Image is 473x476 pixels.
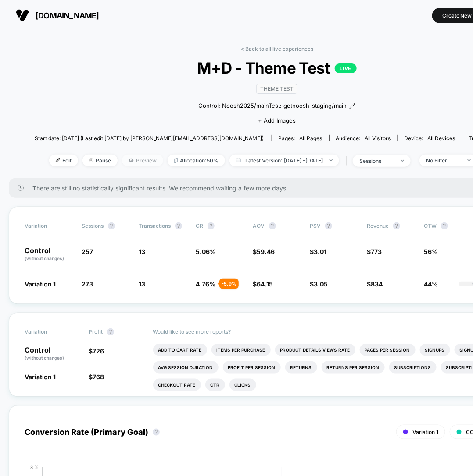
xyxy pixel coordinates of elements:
[310,222,321,229] span: PSV
[371,248,382,255] span: 773
[279,135,322,141] div: Pages:
[367,280,383,288] span: $
[360,344,416,356] li: Pages Per Session
[236,158,241,162] img: calendar
[398,135,462,141] span: Device:
[424,248,438,255] span: 56%
[205,379,225,391] li: Ctr
[175,222,182,229] button: ?
[371,280,383,288] span: 834
[314,280,328,288] span: 3.05
[153,361,219,374] li: Avg Session Duration
[196,248,216,255] span: 5.06 %
[89,158,93,162] img: end
[82,248,93,255] span: 257
[359,158,394,164] div: sessions
[108,222,115,229] button: ?
[89,347,104,355] span: $
[229,379,256,391] li: Clicks
[367,222,389,229] span: Revenue
[275,344,355,356] li: Product Details Views Rate
[330,159,333,161] img: end
[25,346,80,361] p: Control
[13,8,102,22] button: [DOMAIN_NAME]
[223,361,281,374] li: Profit Per Session
[25,280,56,288] span: Variation 1
[344,155,353,167] span: |
[107,328,114,335] button: ?
[412,429,438,435] span: Variation 1
[367,248,382,255] span: $
[257,248,275,255] span: 59.46
[257,280,273,288] span: 64.15
[25,222,73,229] span: Variation
[253,248,275,255] span: $
[253,222,265,229] span: AOV
[240,46,313,52] a: < Back to all live experiences
[322,361,385,374] li: Returns Per Session
[325,222,332,229] button: ?
[428,135,455,141] span: all devices
[393,222,400,229] button: ?
[82,280,93,288] span: 273
[256,84,297,94] span: Theme Test
[139,280,145,288] span: 13
[139,222,171,229] span: Transactions
[35,135,264,141] span: Start date: [DATE] (Last edit [DATE] by [PERSON_NAME][EMAIL_ADDRESS][DOMAIN_NAME])
[426,157,461,164] div: No Filter
[196,222,203,229] span: CR
[300,135,322,141] span: all pages
[56,158,60,162] img: edit
[365,135,391,141] span: All Visitors
[269,222,276,229] button: ?
[229,155,339,166] span: Latest Version: [DATE] - [DATE]
[153,429,160,436] button: ?
[253,280,273,288] span: $
[336,135,391,141] div: Audience:
[25,247,73,262] p: Control
[424,280,438,288] span: 44%
[25,328,73,335] span: Variation
[285,361,317,374] li: Returns
[168,155,225,166] span: Allocation: 50%
[441,222,448,229] button: ?
[93,347,104,355] span: 726
[25,256,64,261] span: (without changes)
[314,248,326,255] span: 3.01
[93,373,104,381] span: 768
[420,344,450,356] li: Signups
[36,11,99,20] span: [DOMAIN_NAME]
[89,373,104,381] span: $
[389,361,437,374] li: Subscriptions
[208,222,215,229] button: ?
[16,9,29,22] img: Visually logo
[199,102,347,110] span: Control: Noosh2025/mainTest: getnoosh-staging/main
[335,63,357,73] p: LIVE
[25,373,56,381] span: Variation 1
[153,344,207,356] li: Add To Cart Rate
[424,222,472,229] span: OTW
[196,280,215,288] span: 4.76 %
[153,379,201,391] li: Checkout Rate
[122,155,163,166] span: Preview
[401,160,404,162] img: end
[258,117,296,124] span: + Add Images
[468,159,471,161] img: end
[174,158,178,163] img: rebalance
[310,248,326,255] span: $
[139,248,145,255] span: 13
[211,344,271,356] li: Items Per Purchase
[310,280,328,288] span: $
[89,328,103,335] span: Profit
[25,355,64,360] span: (without changes)
[82,222,104,229] span: Sessions
[49,155,78,166] span: Edit
[219,279,239,289] div: - 5.9 %
[82,155,118,166] span: Pause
